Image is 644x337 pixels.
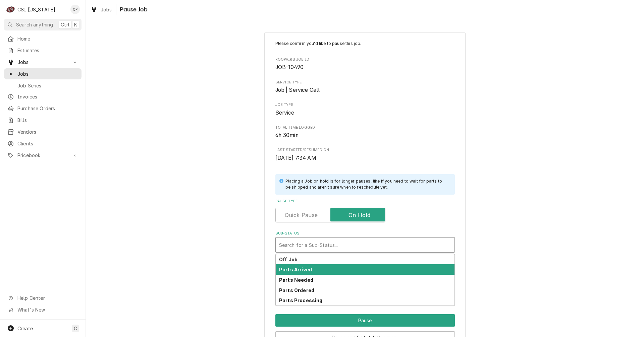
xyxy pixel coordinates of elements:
strong: Parts Arrived [279,267,312,272]
a: Go to Help Center [4,292,82,304]
span: Service Type [275,80,455,85]
div: CSI Kentucky's Avatar [6,5,15,14]
a: Jobs [88,4,115,15]
span: Jobs [17,59,68,66]
a: Estimates [4,45,82,56]
strong: Off Job [279,257,298,262]
span: Vendors [17,128,78,135]
span: C [74,325,77,332]
span: 6h 30min [275,132,299,138]
a: Invoices [4,91,82,102]
span: Total Time Logged [275,131,455,139]
span: Jobs [17,70,78,77]
span: Service Type [275,86,455,94]
span: K [74,21,77,28]
span: JOB-10490 [275,64,304,70]
a: Job Series [4,80,82,91]
div: Roopairs Job ID [275,57,455,71]
span: Create [17,326,33,331]
span: Estimates [17,47,78,54]
label: Sub-Status [275,231,455,236]
a: Purchase Orders [4,103,82,114]
span: [DATE] 7:34 AM [275,155,316,161]
div: Pause Type [275,199,455,222]
span: Last Started/Resumed On [275,154,455,162]
span: What's New [17,306,77,313]
div: Craig Pierce's Avatar [70,5,80,14]
div: Placing a Job on hold is for longer pauses, like if you need to wait for parts to be shipped and ... [285,178,448,191]
span: Total Time Logged [275,125,455,130]
span: Invoices [17,93,78,100]
p: Please confirm you'd like to pause this job. [275,41,455,47]
span: Roopairs Job ID [275,63,455,71]
div: Sub-Status [275,231,455,253]
a: Bills [4,115,82,126]
a: Go to Pricebook [4,150,82,161]
span: Help Center [17,294,77,301]
button: Search anythingCtrlK [4,19,82,30]
div: Job Pause Form [275,41,455,300]
div: CSI [US_STATE] [17,6,55,13]
span: Pause Job [118,5,148,14]
div: Last Started/Resumed On [275,147,455,162]
a: Home [4,33,82,44]
span: Bills [17,117,78,124]
div: Total Time Logged [275,125,455,139]
span: Clients [17,140,78,147]
span: Job | Service Call [275,87,320,93]
span: Roopairs Job ID [275,57,455,62]
a: Go to What's New [4,304,82,315]
span: Job Type [275,102,455,108]
label: Pause Type [275,199,455,204]
a: Vendors [4,126,82,137]
span: Job Series [17,82,78,89]
div: CP [70,5,80,14]
strong: Parts Processing [279,297,323,303]
span: Pricebook [17,152,68,159]
span: Last Started/Resumed On [275,147,455,153]
span: Purchase Orders [17,105,78,112]
a: Go to Jobs [4,57,82,68]
span: Ctrl [61,21,69,28]
div: Button Group Row [275,314,455,327]
span: Service [275,110,294,116]
button: Pause [275,314,455,327]
span: Job Type [275,109,455,117]
span: Search anything [16,21,53,28]
strong: Parts Ordered [279,287,314,293]
div: Job Type [275,102,455,117]
div: Service Type [275,80,455,94]
a: Jobs [4,68,82,79]
a: Clients [4,138,82,149]
div: C [6,5,15,14]
span: Home [17,35,78,42]
strong: Parts Needed [279,277,313,283]
span: Jobs [101,6,112,13]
